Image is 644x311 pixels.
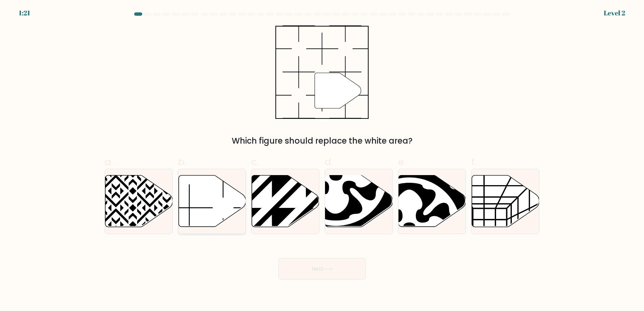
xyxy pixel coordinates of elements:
span: e. [398,155,406,168]
span: a. [105,155,113,168]
div: 1:21 [19,8,30,18]
div: Which figure should replace the white area? [109,135,535,147]
span: f. [471,155,476,168]
span: b. [178,155,186,168]
span: d. [325,155,333,168]
g: " [315,73,361,108]
span: c. [251,155,259,168]
div: Level 2 [604,8,625,18]
button: Next [278,258,366,280]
